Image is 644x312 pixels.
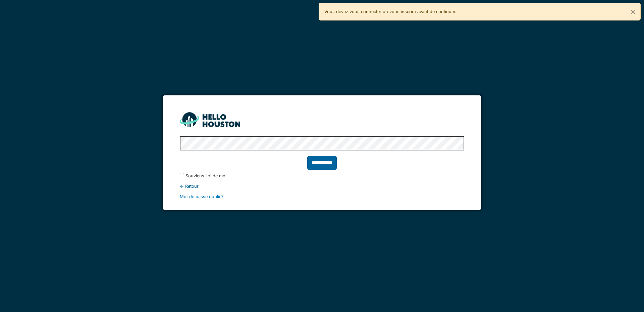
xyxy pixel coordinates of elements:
font: Souviens-toi de moi [185,173,226,178]
img: HH_line-BYnF2_Hg.png [180,112,240,127]
font: ← Retour [180,184,199,189]
button: Fermer [625,3,640,21]
a: Mot de passe oublié? [180,194,224,199]
font: Vous devez vous connecter ou vous inscrire avant de continuer. [324,9,457,14]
